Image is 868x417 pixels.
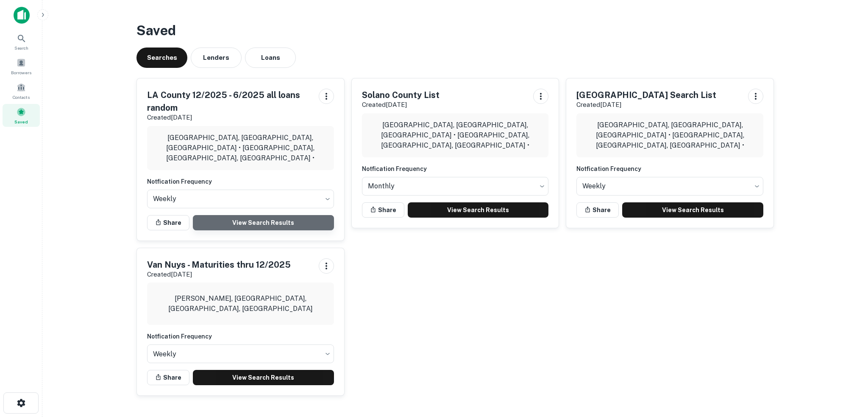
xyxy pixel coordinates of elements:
a: Saved [3,104,40,127]
h5: [GEOGRAPHIC_DATA] Search List [576,89,716,101]
a: Contacts [3,79,40,102]
p: [GEOGRAPHIC_DATA], [GEOGRAPHIC_DATA], [GEOGRAPHIC_DATA] • [GEOGRAPHIC_DATA], [GEOGRAPHIC_DATA], [... [583,120,757,151]
h6: Notfication Frequency [147,177,334,186]
button: Share [362,202,404,218]
a: Borrowers [3,55,40,78]
a: Search [3,30,40,53]
span: Search [14,45,28,51]
a: View Search Results [193,215,334,230]
h6: Notfication Frequency [576,164,763,174]
p: Created [DATE] [576,100,716,110]
h5: LA County 12/2025 - 6/2025 all loans random [147,89,312,114]
span: Saved [14,118,28,125]
h3: Saved [136,20,774,41]
span: Borrowers [11,69,31,76]
p: Created [DATE] [147,269,291,280]
div: Without label [147,187,334,211]
h5: Solano County List [362,89,440,101]
a: View Search Results [622,202,763,218]
a: View Search Results [408,202,549,218]
button: Share [147,370,189,385]
h5: Van Nuys - Maturities thru 12/2025 [147,258,291,271]
iframe: Chat Widget [826,322,868,363]
h6: Notfication Frequency [147,332,334,341]
p: [GEOGRAPHIC_DATA], [GEOGRAPHIC_DATA], [GEOGRAPHIC_DATA] • [GEOGRAPHIC_DATA], [GEOGRAPHIC_DATA], [... [369,120,542,151]
p: [PERSON_NAME], [GEOGRAPHIC_DATA], [GEOGRAPHIC_DATA], [GEOGRAPHIC_DATA] [154,294,327,314]
span: Contacts [13,94,30,101]
h6: Notfication Frequency [362,164,549,174]
div: Without label [147,342,334,366]
p: Created [DATE] [147,112,312,123]
button: Loans [245,48,296,68]
p: Created [DATE] [362,100,440,110]
button: Searches [136,48,187,68]
button: Share [147,215,189,230]
button: Lenders [191,48,242,68]
a: View Search Results [193,370,334,385]
button: Share [576,202,619,218]
div: Without label [362,174,549,198]
p: [GEOGRAPHIC_DATA], [GEOGRAPHIC_DATA], [GEOGRAPHIC_DATA] • [GEOGRAPHIC_DATA], [GEOGRAPHIC_DATA], [... [154,133,327,163]
img: capitalize-icon.png [14,7,30,24]
div: Without label [576,174,763,198]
